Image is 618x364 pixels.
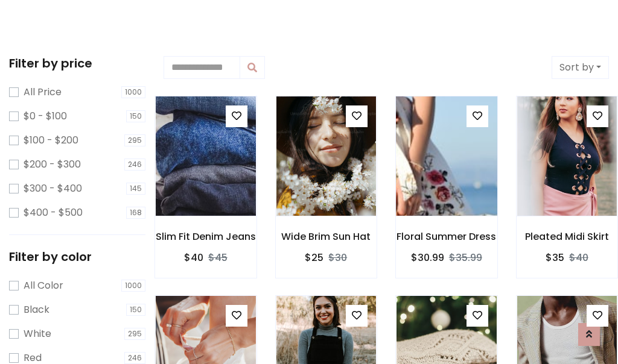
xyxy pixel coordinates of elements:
span: 1000 [121,86,145,98]
span: 295 [124,328,145,340]
span: 246 [124,158,145,171]
label: Black [24,303,49,317]
h6: $25 [305,252,323,263]
span: 295 [124,134,145,146]
h6: Floral Summer Dress [396,231,497,242]
label: $400 - $500 [24,206,83,220]
del: $35.99 [449,251,482,265]
del: $45 [208,251,228,265]
label: All Color [24,278,63,293]
span: 145 [126,183,145,195]
span: 168 [126,207,145,219]
label: $100 - $200 [24,133,78,148]
h6: Slim Fit Denim Jeans [155,231,256,242]
label: $200 - $300 [24,157,81,172]
button: Sort by [552,56,609,79]
del: $30 [328,251,347,265]
del: $40 [569,251,588,265]
label: White [24,327,51,341]
h6: $40 [184,252,203,263]
span: 150 [126,110,145,122]
label: $300 - $400 [24,181,82,196]
label: All Price [24,85,62,99]
h5: Filter by price [9,56,145,71]
h6: $30.99 [411,252,444,263]
span: 150 [126,304,145,316]
h6: $35 [546,252,564,263]
h5: Filter by color [9,249,145,264]
span: 1000 [121,280,145,292]
h6: Pleated Midi Skirt [517,231,618,242]
span: 246 [124,352,145,364]
label: $0 - $100 [24,109,67,124]
h6: Wide Brim Sun Hat [276,231,377,242]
